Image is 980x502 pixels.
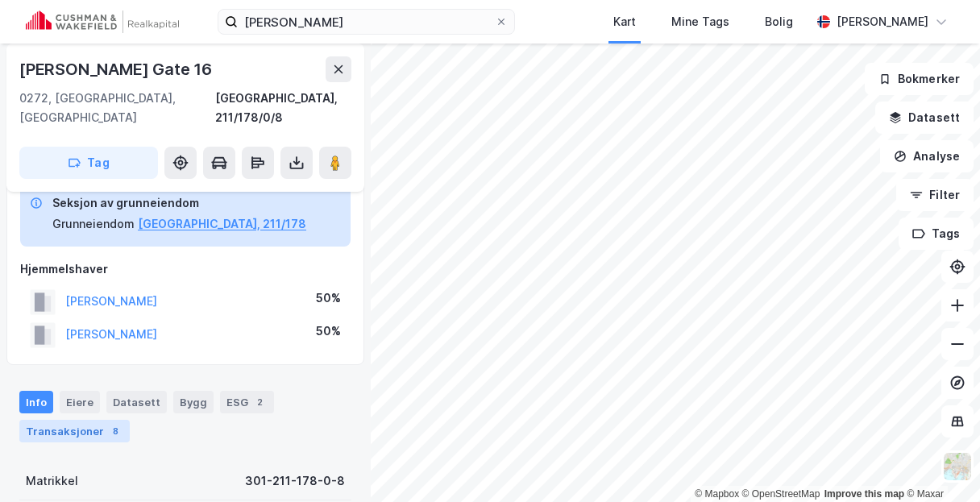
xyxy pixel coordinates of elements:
div: 0272, [GEOGRAPHIC_DATA], [GEOGRAPHIC_DATA] [19,89,215,127]
div: 8 [107,423,123,439]
div: Eiere [60,391,100,413]
div: Info [19,391,53,413]
button: [GEOGRAPHIC_DATA], 211/178 [138,214,306,234]
div: ESG [220,391,274,413]
button: Bokmerker [865,63,974,95]
div: Matrikkel [26,471,78,491]
div: Bolig [765,12,793,31]
button: Tags [899,218,974,250]
div: Grunneiendom [52,214,135,234]
button: Analyse [880,140,974,172]
div: 301-211-178-0-8 [245,471,345,491]
div: [PERSON_NAME] [837,12,928,31]
div: Bygg [173,391,214,413]
img: cushman-wakefield-realkapital-logo.202ea83816669bd177139c58696a8fa1.svg [26,10,179,33]
div: [PERSON_NAME] Gate 16 [19,56,215,82]
div: Mine Tags [671,12,729,31]
div: 50% [316,288,341,308]
div: Hjemmelshaver [20,259,351,279]
iframe: Chat Widget [899,425,980,502]
div: 2 [251,394,268,410]
div: Transaksjoner [19,420,130,442]
a: Improve this map [824,488,904,500]
button: Filter [896,179,974,211]
div: Kart [613,12,636,31]
div: Kontrollprogram for chat [899,425,980,502]
input: Søk på adresse, matrikkel, gårdeiere, leietakere eller personer [238,10,495,34]
div: Datasett [106,391,167,413]
button: Tag [19,147,158,179]
a: OpenStreetMap [742,488,820,500]
div: [GEOGRAPHIC_DATA], 211/178/0/8 [215,89,351,127]
div: Seksjon av grunneiendom [52,193,306,213]
a: Mapbox [695,488,739,500]
button: Datasett [875,102,974,134]
div: 50% [316,322,341,341]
